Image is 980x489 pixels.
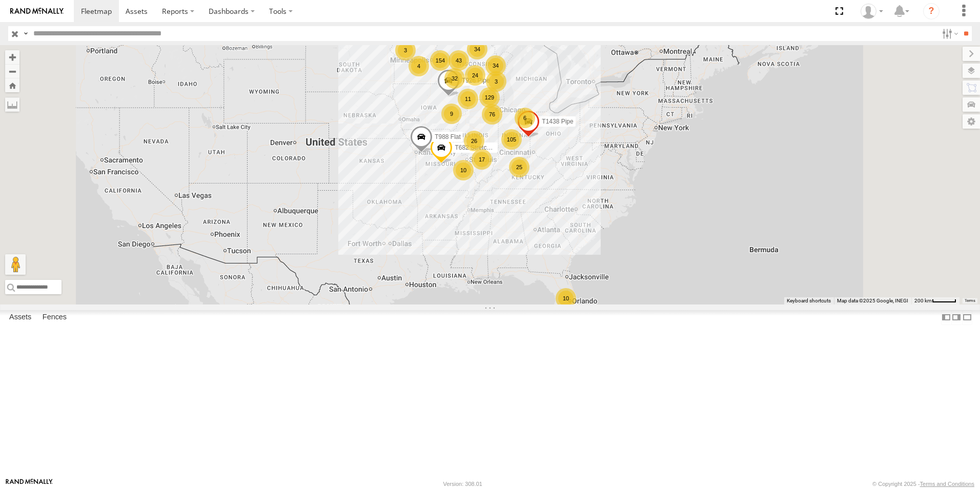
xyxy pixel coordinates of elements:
[486,71,506,92] div: 3
[37,310,72,324] label: Fences
[911,297,959,304] button: Map Scale: 200 km per 44 pixels
[10,8,64,15] img: rand-logo.svg
[453,160,474,180] div: 10
[938,26,960,41] label: Search Filter Options
[409,56,429,76] div: 4
[787,297,831,304] button: Keyboard shortcuts
[965,299,975,303] a: Terms (opens in new tab)
[482,104,502,125] div: 76
[5,64,19,78] button: Zoom out
[515,108,535,128] div: 6
[435,134,461,141] span: T988 Flat
[5,78,19,92] button: Zoom Home
[443,481,482,487] div: Version: 308.01
[941,310,951,325] label: Dock Summary Table to the Left
[951,310,962,325] label: Dock Summary Table to the Right
[472,149,492,170] div: 17
[455,144,502,151] span: T682 Stretch Flat
[458,89,478,109] div: 11
[963,114,980,129] label: Map Settings
[448,50,469,71] div: 43
[5,254,26,275] button: Drag Pegman onto the map to open Street View
[441,104,462,124] div: 9
[837,298,908,303] span: Map data ©2025 Google, INEGI
[914,298,932,303] span: 200 km
[872,481,974,487] div: © Copyright 2025 -
[444,68,465,89] div: 32
[920,481,974,487] a: Terms and Conditions
[479,87,500,108] div: 129
[430,50,451,71] div: 154
[467,39,487,59] div: 34
[5,50,19,64] button: Zoom in
[395,40,416,60] div: 3
[509,157,529,177] div: 25
[464,131,484,151] div: 26
[485,55,506,76] div: 34
[857,4,887,19] div: Jay Hammerstrom
[22,26,30,41] label: Search Query
[501,129,522,150] div: 105
[542,118,573,125] span: T1438 Pipe
[4,310,36,324] label: Assets
[556,288,576,309] div: 10
[5,97,19,112] label: Measure
[923,3,940,19] i: ?
[465,65,485,86] div: 24
[6,479,53,489] a: Visit our Website
[962,310,972,325] label: Hide Summary Table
